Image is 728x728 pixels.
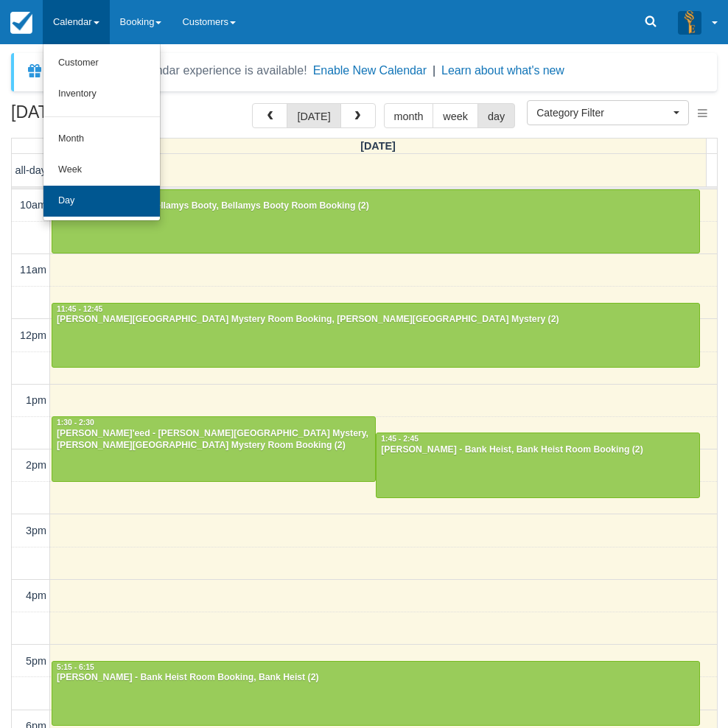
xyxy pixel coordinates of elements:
[43,124,160,155] a: Month
[26,459,46,471] span: 2pm
[26,394,46,406] span: 1pm
[381,435,419,443] span: 1:45 - 2:45
[56,314,696,326] div: [PERSON_NAME][GEOGRAPHIC_DATA] Mystery Room Booking, [PERSON_NAME][GEOGRAPHIC_DATA] Mystery (2)
[376,433,700,497] a: 1:45 - 2:45[PERSON_NAME] - Bank Heist, Bank Heist Room Booking (2)
[43,155,160,186] a: Week
[441,64,564,77] a: Learn about what's new
[10,12,32,34] img: checkfront-main-nav-mini-logo.png
[433,64,435,77] span: |
[11,103,197,130] h2: [DATE]
[536,105,670,120] span: Category Filter
[26,589,46,601] span: 4pm
[678,10,701,34] img: A3
[43,48,160,79] a: Customer
[15,164,46,176] span: all-day
[20,329,46,341] span: 12pm
[52,303,700,368] a: 11:45 - 12:45[PERSON_NAME][GEOGRAPHIC_DATA] Mystery Room Booking, [PERSON_NAME][GEOGRAPHIC_DATA] ...
[57,305,102,313] span: 11:45 - 12:45
[56,200,696,212] div: [PERSON_NAME] - Bellamys Booty, Bellamys Booty Room Booking (2)
[26,525,46,536] span: 3pm
[43,79,160,110] a: Inventory
[20,264,46,276] span: 11am
[52,416,376,481] a: 1:30 - 2:30[PERSON_NAME]'eed - [PERSON_NAME][GEOGRAPHIC_DATA] Mystery, [PERSON_NAME][GEOGRAPHIC_D...
[52,189,700,254] a: 10:00 - 11:00[PERSON_NAME] - Bellamys Booty, Bellamys Booty Room Booking (2)
[287,103,340,128] button: [DATE]
[527,100,689,125] button: Category Filter
[56,672,696,684] div: [PERSON_NAME] - Bank Heist Room Booking, Bank Heist (2)
[26,655,46,667] span: 5pm
[384,103,434,128] button: month
[57,663,94,671] span: 5:15 - 6:15
[43,186,160,217] a: Day
[43,44,161,221] ul: Calendar
[20,199,46,211] span: 10am
[52,661,700,726] a: 5:15 - 6:15[PERSON_NAME] - Bank Heist Room Booking, Bank Heist (2)
[360,140,396,152] span: [DATE]
[380,444,696,456] div: [PERSON_NAME] - Bank Heist, Bank Heist Room Booking (2)
[57,419,94,427] span: 1:30 - 2:30
[477,103,515,128] button: day
[49,62,307,80] div: A new Booking Calendar experience is available!
[433,103,478,128] button: week
[56,428,371,452] div: [PERSON_NAME]'eed - [PERSON_NAME][GEOGRAPHIC_DATA] Mystery, [PERSON_NAME][GEOGRAPHIC_DATA] Myster...
[313,63,427,78] button: Enable New Calendar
